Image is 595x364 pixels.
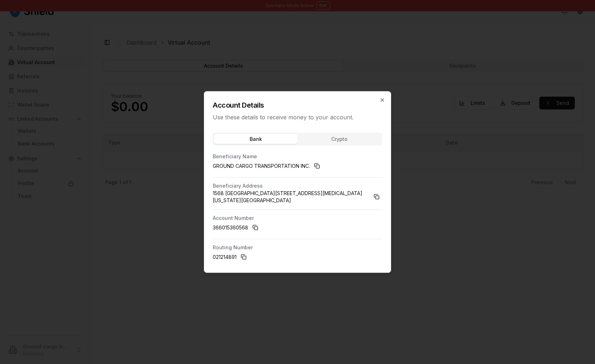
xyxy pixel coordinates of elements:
[214,134,297,144] button: Bank
[213,154,382,159] p: Beneficiary Name
[213,100,382,110] h2: Account Details
[213,190,369,204] span: 1568 [GEOGRAPHIC_DATA][STREET_ADDRESS][MEDICAL_DATA][US_STATE][GEOGRAPHIC_DATA]
[213,163,310,170] span: GROUND CARGO TRANSPORTATION INC.
[238,251,249,263] button: Copy to clipboard
[371,191,382,203] button: Copy to clipboard
[213,224,248,231] span: 366015360568
[213,216,382,221] p: Account Number
[297,134,381,144] button: Crypto
[213,183,382,188] p: Beneficiary Address
[250,222,261,233] button: Copy to clipboard
[213,245,382,250] p: Routing Number
[213,254,237,261] span: 021214891
[213,113,382,121] p: Use these details to receive money to your account.
[311,160,323,172] button: Copy to clipboard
